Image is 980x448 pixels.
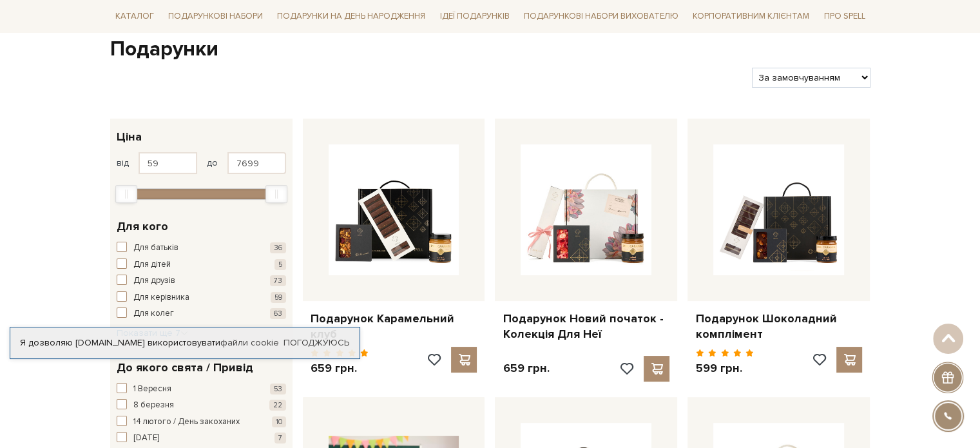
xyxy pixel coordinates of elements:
button: Для батьків 36 [117,242,286,255]
a: Ідеї подарунків [434,6,514,26]
span: Для колег [133,307,174,320]
button: Для колег 63 [117,307,286,320]
span: 63 [270,308,286,319]
span: Для друзів [133,275,175,287]
p: 659 грн. [311,361,369,376]
div: Max [265,185,287,203]
div: Я дозволяю [DOMAIN_NAME] використовувати [10,337,360,349]
span: Ціна [117,128,142,146]
button: 14 лютого / День закоханих 10 [117,416,286,429]
span: від [117,157,129,169]
span: до [207,157,218,169]
span: 22 [269,400,286,411]
span: 7 [274,433,286,443]
span: 73 [270,275,286,286]
span: Для дітей [133,258,171,271]
span: 5 [274,259,286,270]
a: Погоджуюсь [283,337,349,349]
button: [DATE] 7 [117,432,286,445]
span: Для керівника [133,291,189,304]
a: Подарунок Карамельний клуб [311,311,477,342]
a: Подарункові набори [163,6,268,26]
span: 36 [270,242,286,253]
p: 659 грн. [503,361,549,376]
span: 53 [270,384,286,394]
button: Для керівника 59 [117,291,286,304]
a: Про Spell [818,6,870,26]
a: Подарунок Шоколадний комплімент [695,311,862,342]
a: файли cookie [220,337,279,348]
span: 10 [272,416,286,427]
button: 1 Вересня 53 [117,383,286,396]
input: Ціна [139,152,197,174]
button: 8 березня 22 [117,399,286,412]
button: Для дітей 5 [117,258,286,271]
span: 8 березня [133,399,174,412]
h1: Подарунки [110,36,870,63]
span: Для батьків [133,242,178,255]
span: [DATE] [133,432,159,445]
a: Подарункові набори вихователю [519,5,684,27]
a: Корпоративним клієнтам [687,5,814,27]
span: 14 лютого / День закоханих [133,416,240,429]
a: Подарунки на День народження [272,6,430,26]
a: Подарунок Новий початок - Колекція Для Неї [503,311,669,342]
input: Ціна [227,152,286,174]
span: 1 Вересня [133,383,171,396]
div: Min [115,185,137,203]
a: Каталог [110,6,159,26]
span: Для кого [117,218,168,235]
span: 59 [271,292,286,303]
span: До якого свята / Привід [117,359,253,376]
button: Для друзів 73 [117,275,286,287]
p: 599 грн. [695,361,754,376]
